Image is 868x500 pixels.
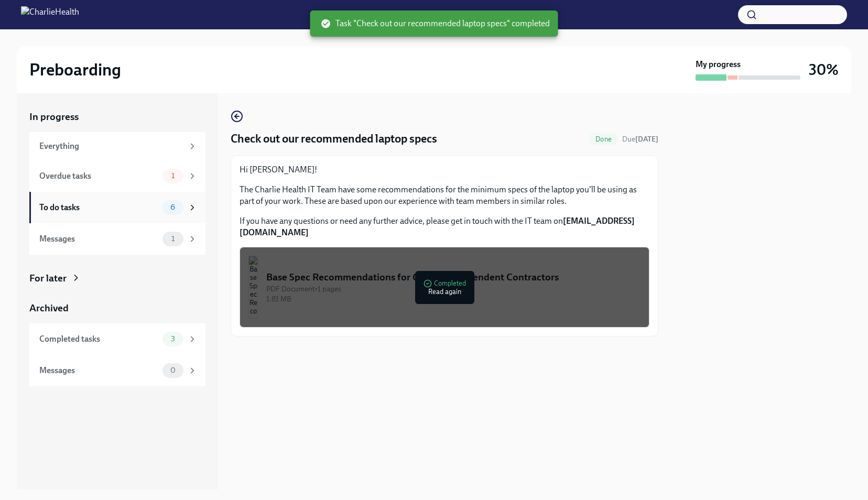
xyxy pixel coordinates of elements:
a: To do tasks6 [29,192,205,223]
img: Base Spec Recommendations for Clinical Independent Contractors [248,256,258,319]
a: For later [29,271,205,285]
a: Overdue tasks1 [29,160,205,192]
a: Completed tasks3 [29,323,205,355]
p: The Charlie Health IT Team have some recommendations for the minimum specs of the laptop you'll b... [240,184,649,207]
div: To do tasks [39,202,158,213]
strong: My progress [696,59,741,70]
span: Task "Check out our recommended laptop specs" completed [321,18,550,29]
div: Messages [39,365,158,376]
div: 1.81 MB [266,294,641,304]
a: Everything [29,132,205,160]
span: Due [622,135,658,144]
div: Base Spec Recommendations for Clinical Independent Contractors [266,270,641,284]
span: 6 [164,203,181,211]
h4: Check out our recommended laptop specs [231,131,437,147]
img: CharlieHealth [21,6,79,23]
p: Hi [PERSON_NAME]! [240,164,649,176]
div: Everything [39,140,183,152]
a: Messages0 [29,355,205,386]
div: PDF Document • 1 pages [266,284,641,294]
span: 1 [165,235,181,243]
a: Messages1 [29,223,205,255]
a: Archived [29,301,205,315]
span: 0 [164,366,182,374]
a: In progress [29,110,205,124]
span: 3 [165,335,181,343]
div: For later [29,271,67,285]
div: Messages [39,233,158,245]
span: August 21st, 2025 09:00 [622,134,658,144]
div: Completed tasks [39,333,158,345]
strong: [DATE] [635,135,658,144]
span: Done [589,135,618,143]
p: If you have any questions or need any further advice, please get in touch with the IT team on [240,215,649,238]
span: 1 [165,172,181,180]
h2: Preboarding [29,59,121,80]
button: Base Spec Recommendations for Clinical Independent ContractorsPDF Document•1 pages1.81 MBComplete... [240,247,649,328]
h3: 30% [809,60,839,79]
div: Overdue tasks [39,170,158,182]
